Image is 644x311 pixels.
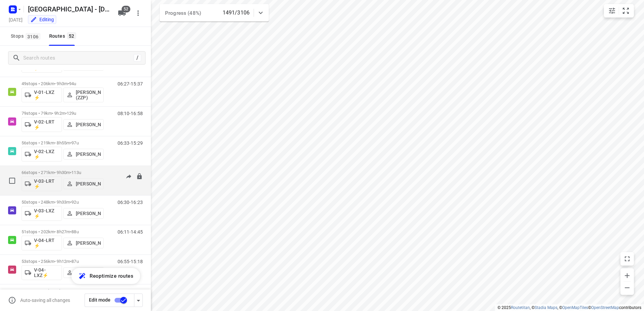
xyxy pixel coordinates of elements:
[26,33,40,40] span: 3106
[22,117,62,132] button: V-02-LRT ⚡
[63,119,104,130] button: [PERSON_NAME]
[22,265,62,280] button: V-04-LXZ⚡
[22,176,62,191] button: V-03-LRT ⚡
[511,305,530,310] a: Routetitan
[65,111,67,116] span: •
[70,259,71,264] span: •
[605,4,619,18] button: Map settings
[22,81,104,86] p: 49 stops • 206km • 9h3m
[223,9,250,17] p: 1491/3106
[34,267,59,278] p: V-04-LXZ⚡
[535,305,557,310] a: Stadia Maps
[71,268,140,284] button: Reoptimize routes
[63,208,104,219] button: [PERSON_NAME]
[71,259,78,264] span: 87u
[34,90,59,100] p: V-01-LXZ ⚡
[71,140,78,145] span: 97u
[22,229,104,234] p: 51 stops • 202km • 8h27m
[5,174,19,187] span: Select
[70,229,71,234] span: •
[68,288,69,293] span: •
[22,259,104,264] p: 53 stops • 256km • 9h12m
[63,178,104,189] button: [PERSON_NAME]
[136,173,143,181] button: Lock route
[11,32,42,40] span: Stops
[131,6,145,20] button: More
[604,4,634,18] div: small contained button group
[34,119,59,130] p: V-02-LRT ⚡
[22,111,104,116] p: 79 stops • 79km • 9h2m
[76,181,101,186] p: [PERSON_NAME]
[118,140,143,146] p: 06:33-15:29
[22,140,104,145] p: 56 stops • 219km • 8h55m
[76,90,101,100] p: [PERSON_NAME] (ZZP)
[34,178,59,189] p: V-03-LRT ⚡
[70,140,71,145] span: •
[71,229,78,234] span: 88u
[63,149,104,160] button: [PERSON_NAME]
[70,200,71,205] span: •
[89,297,110,303] span: Edit mode
[591,305,619,310] a: OpenStreetMap
[71,200,78,205] span: 92u
[67,32,76,39] span: 52
[134,54,141,62] div: /
[90,272,133,280] span: Reoptimize routes
[118,288,143,294] p: 06:00-15:21
[118,229,143,235] p: 06:11-14:45
[68,81,69,86] span: •
[115,6,129,20] button: 52
[20,298,70,303] p: Auto-saving all changes
[63,88,104,102] button: [PERSON_NAME] (ZZP)
[134,296,142,304] div: Driver app settings
[25,4,112,14] h5: [GEOGRAPHIC_DATA] - [DATE]
[70,170,71,175] span: •
[30,16,54,23] div: Editing
[76,240,101,246] p: [PERSON_NAME]
[118,259,143,264] p: 06:55-15:18
[63,267,104,278] button: [PERSON_NAME]
[67,111,76,116] span: 129u
[76,122,101,127] p: [PERSON_NAME]
[22,170,104,175] p: 66 stops • 271km • 9h30m
[22,288,104,293] p: 62 stops • 202km • 9h6m
[76,211,101,216] p: [PERSON_NAME]
[22,236,62,250] button: V-04-LRT ⚡
[22,200,104,205] p: 50 stops • 248km • 9h33m
[22,88,62,102] button: V-01-LXZ ⚡
[619,4,633,18] button: Fit zoom
[497,305,641,310] li: © 2025 , © , © © contributors
[63,238,104,248] button: [PERSON_NAME]
[118,111,143,116] p: 08:10-16:58
[34,238,59,248] p: V-04-LRT ⚡
[118,81,143,87] p: 06:27-15:37
[49,32,78,40] div: Routes
[69,288,79,293] span: 123u
[22,147,62,162] button: V-02-LXZ ⚡
[118,200,143,205] p: 06:30-16:23
[76,151,101,157] p: [PERSON_NAME]
[69,81,76,86] span: 94u
[34,208,59,219] p: V-03-LXZ ⚡
[34,149,59,160] p: V-02-LXZ ⚡
[71,170,81,175] span: 113u
[22,206,62,221] button: V-03-LXZ ⚡
[165,10,201,16] span: Progress (48%)
[23,53,134,63] input: Search routes
[122,170,135,183] button: Send to driver
[122,6,130,12] span: 52
[562,305,588,310] a: OpenMapTiles
[160,4,269,22] div: Progress (48%)1491/3106
[6,16,25,24] h5: Project date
